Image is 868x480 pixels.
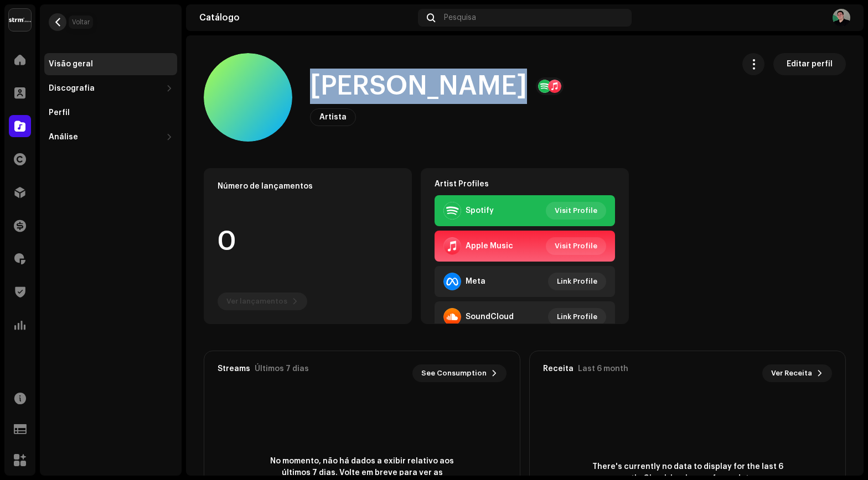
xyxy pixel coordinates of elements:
div: Streams [218,364,250,373]
span: Link Profile [557,306,597,328]
button: Link Profile [548,308,606,326]
span: Visit Profile [555,200,597,222]
div: SoundCloud [466,312,514,321]
re-o-card-data: Número de lançamentos [204,168,412,324]
span: See Consumption [421,362,487,384]
span: Visit Profile [555,235,597,257]
div: Análise [49,133,78,142]
div: Últimos 7 dias [255,364,309,373]
div: Apple Music [466,242,513,251]
button: Visit Profile [546,202,606,220]
div: Spotify [466,206,494,215]
div: Discografia [49,84,95,93]
button: Link Profile [548,273,606,290]
img: 408b884b-546b-4518-8448-1008f9c76b02 [9,9,31,31]
div: Receita [543,364,573,373]
re-m-nav-dropdown: Análise [44,126,177,148]
button: See Consumption [412,364,507,382]
span: Link Profile [557,270,597,293]
div: Last 6 month [578,364,628,373]
h1: [PERSON_NAME] [310,69,527,104]
re-m-nav-item: Perfil [44,102,177,124]
span: Pesquisa [444,13,476,22]
button: Ver Receita [762,364,832,382]
div: Visão geral [49,60,93,69]
re-m-nav-item: Visão geral [44,53,177,75]
button: Editar perfil [773,53,846,75]
img: 918a7c50-60df-4dc6-aa5d-e5e31497a30a [833,9,850,27]
div: Perfil [49,108,70,117]
div: Catálogo [199,13,414,22]
span: Editar perfil [787,53,833,75]
span: Artista [319,113,347,121]
strong: Artist Profiles [435,180,489,189]
div: Meta [466,277,485,286]
button: Visit Profile [546,237,606,255]
re-m-nav-dropdown: Discografia [44,77,177,100]
span: Ver Receita [771,362,812,384]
